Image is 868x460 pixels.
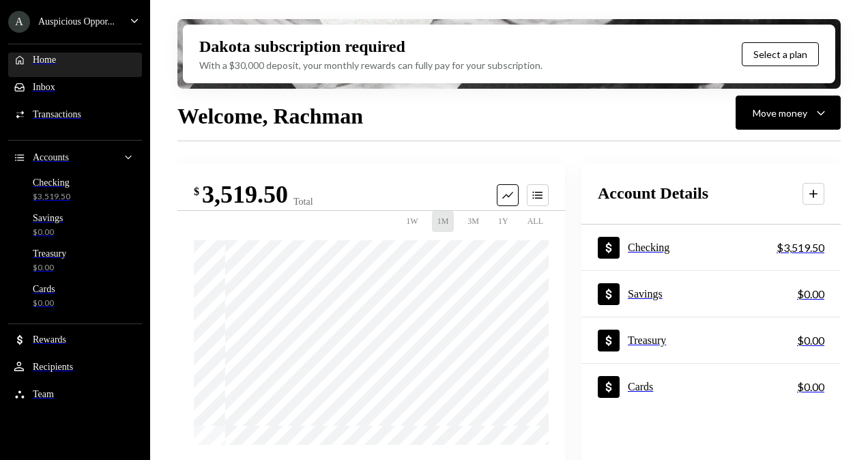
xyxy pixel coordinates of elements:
[8,360,142,384] a: Recipients
[797,286,824,302] div: $0.00
[199,35,405,58] div: Dakota subscription required
[33,227,63,238] div: $0.00
[33,213,63,224] div: Savings
[33,191,70,203] div: $3,519.50
[194,185,199,199] div: $
[33,55,56,66] div: Home
[581,272,841,317] a: Savings$0.00
[8,107,142,132] a: Transactions
[493,211,514,232] div: 1Y
[628,381,653,393] div: Cards
[177,102,363,130] h1: Welcome, Rachman
[8,387,142,412] a: Team
[8,283,142,315] a: Cards$0.00
[777,240,824,256] div: $3,519.50
[8,176,142,209] a: Checking$3,519.50
[462,211,484,232] div: 3M
[797,332,824,349] div: $0.00
[38,16,115,27] div: Auspicious Oppor...
[33,389,54,400] div: Team
[581,365,841,409] a: Cards$0.00
[33,284,55,295] div: Cards
[628,334,666,347] div: Treasury
[8,332,142,357] a: Rewards
[33,109,81,120] div: Transactions
[33,362,73,373] div: Recipients
[401,211,423,232] div: 1W
[8,149,142,173] a: Accounts
[581,226,841,270] a: Checking$3,519.50
[797,379,824,395] div: $0.00
[199,58,542,72] div: With a $30,000 deposit, your monthly rewards can fully pay for your subscription.
[598,182,708,205] h2: Account Details
[432,211,454,232] div: 1M
[522,211,549,232] div: ALL
[202,179,288,210] div: 3,519.50
[8,80,142,104] a: Inbox
[581,319,841,363] a: Treasury$0.00
[33,334,66,345] div: Rewards
[753,106,807,120] div: Move money
[8,11,30,33] div: A
[33,262,66,274] div: $0.00
[628,288,663,300] div: Savings
[8,212,142,244] a: Savings$0.00
[736,96,841,130] button: Move money
[293,197,313,207] div: Total
[33,82,55,93] div: Inbox
[8,53,142,77] a: Home
[33,298,55,309] div: $0.00
[742,42,819,66] button: Select a plan
[628,242,669,254] div: Checking
[33,248,66,259] div: Treasury
[33,177,70,188] div: Checking
[33,152,69,163] div: Accounts
[8,247,142,280] a: Treasury$0.00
